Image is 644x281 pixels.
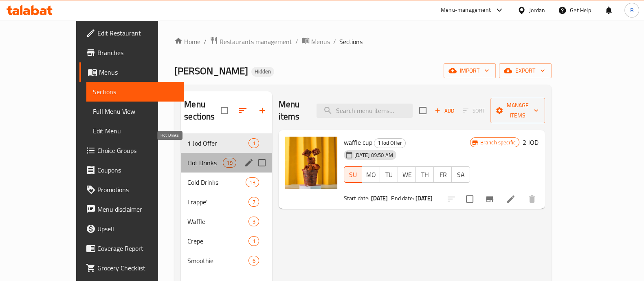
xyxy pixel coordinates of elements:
div: 1 Jod Offer [374,138,406,148]
button: SU [344,166,362,183]
span: Branch specific [477,139,519,146]
img: waffle cup [285,137,337,189]
div: Crepe1 [181,231,272,251]
button: export [499,63,552,78]
span: Menu disclaimer [97,204,177,214]
span: 19 [223,159,235,167]
span: Edit Menu [93,126,177,136]
span: FR [437,169,448,181]
a: Sections [86,82,184,102]
div: Frappe'7 [181,192,272,212]
span: Edit Restaurant [97,28,177,38]
button: Manage items [490,98,545,123]
button: Branch-specific-item [480,189,499,209]
span: Select all sections [216,102,233,119]
button: Add [431,104,457,117]
li: / [333,37,336,46]
button: import [444,63,496,78]
div: Menu-management [441,5,491,15]
div: Jordan [529,6,545,15]
li: / [204,37,207,46]
div: items [248,236,259,246]
span: [PERSON_NAME] [174,62,248,80]
a: Coupons [79,160,184,180]
button: TU [380,166,398,183]
b: [DATE] [371,193,388,204]
div: items [223,158,236,168]
a: Promotions [79,180,184,199]
span: 1 [249,139,258,147]
span: SA [455,169,466,181]
li: / [295,37,298,46]
div: Waffle [187,217,248,226]
nav: Menu sections [181,130,272,274]
div: Cold Drinks13 [181,173,272,192]
span: Add item [431,104,457,117]
span: Hidden [251,68,274,75]
button: TH [415,166,434,183]
a: Edit Menu [86,121,184,141]
div: Smoothie6 [181,251,272,270]
input: search [317,104,413,118]
span: Frappe' [187,197,248,207]
a: Choice Groups [79,141,184,160]
h6: 2 JOD [523,137,538,148]
button: MO [362,166,380,183]
span: B [630,6,633,15]
span: Select to update [461,190,478,208]
span: TH [419,169,431,181]
span: 3 [249,218,258,226]
div: items [248,217,259,226]
a: Branches [79,43,184,62]
span: Sort sections [233,101,253,120]
span: End date: [391,193,414,204]
span: Upsell [97,224,177,234]
span: Start date: [344,193,370,204]
span: Hot Drinks [187,158,223,168]
b: [DATE] [415,193,433,204]
div: 1 Jod Offer1 [181,133,272,153]
div: items [248,138,259,148]
div: items [248,197,259,207]
span: Cold Drinks [187,177,246,187]
span: Add [433,106,455,115]
span: Coverage Report [97,243,177,253]
button: WE [398,166,416,183]
div: Waffle3 [181,212,272,231]
a: Edit menu item [506,194,516,204]
span: Smoothie [187,256,248,266]
span: 6 [249,257,258,265]
span: Menus [99,67,177,77]
span: Grocery Checklist [97,263,177,273]
span: Menus [311,37,330,46]
a: Coverage Report [79,239,184,258]
a: Upsell [79,219,184,239]
a: Restaurants management [210,36,292,47]
span: Coupons [97,165,177,175]
span: Select section first [457,104,490,117]
span: [DATE] 09:50 AM [351,151,396,159]
a: Full Menu View [86,102,184,121]
span: Promotions [97,185,177,195]
span: waffle cup [344,136,372,148]
span: MO [365,169,377,181]
a: Grocery Checklist [79,258,184,278]
span: 13 [246,179,258,186]
button: FR [433,166,452,183]
span: SU [347,169,359,181]
span: Manage items [497,100,538,121]
span: WE [401,169,413,181]
div: Hidden [251,67,274,77]
span: export [506,66,545,76]
button: delete [522,189,542,209]
span: 1 Jod Offer [374,138,405,148]
span: Choice Groups [97,146,177,155]
span: 1 Jod Offer [187,138,248,148]
a: Menu disclaimer [79,199,184,219]
h2: Menu sections [184,98,220,123]
span: 1 [249,237,258,245]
